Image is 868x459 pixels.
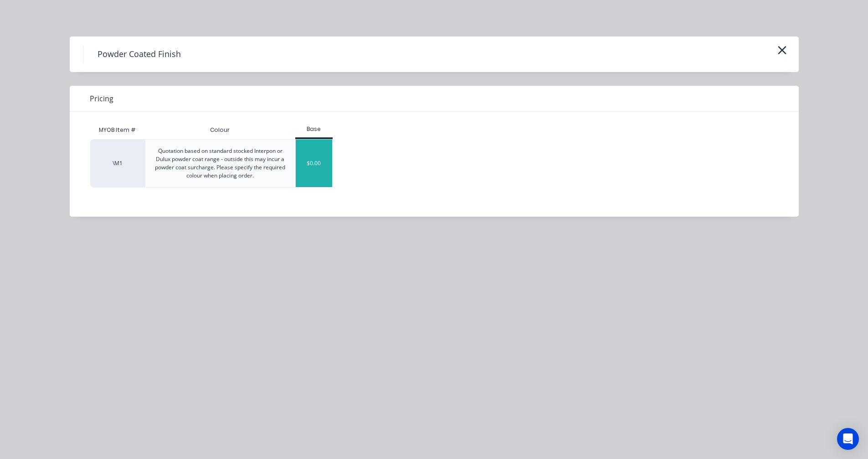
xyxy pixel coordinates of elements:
div: MYOB Item # [90,121,145,139]
div: Open Intercom Messenger [837,428,859,450]
div: \M1 [90,139,145,188]
div: Quotation based on standard stocked Interpon or Dulux powder coat range - outside this may incur ... [153,147,288,180]
h4: Powder Coated Finish [83,46,195,63]
div: $0.00 [296,140,333,187]
span: Pricing [90,93,113,104]
div: Base [295,125,333,133]
div: Colour [203,119,237,141]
